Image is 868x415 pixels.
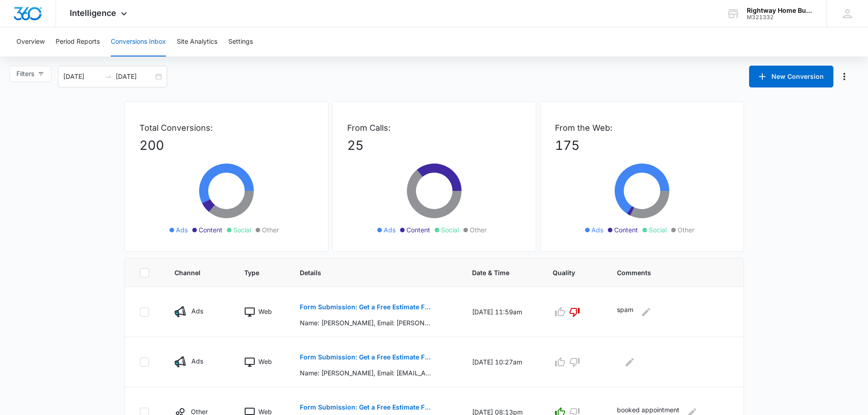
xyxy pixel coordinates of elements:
[617,268,716,277] span: Comments
[441,225,459,235] span: Social
[300,318,432,328] p: Name: [PERSON_NAME], Email: [PERSON_NAME][EMAIL_ADDRESS][PERSON_NAME][DOMAIN_NAME], Phone: [PHONE...
[553,268,581,277] span: Quality
[176,225,188,235] span: Ads
[747,7,813,14] div: account name
[747,14,813,20] div: account id
[56,27,100,56] button: Period Reports
[470,225,487,235] span: Other
[555,122,729,134] p: From the Web:
[244,268,265,277] span: Type
[191,356,203,366] p: Ads
[228,27,253,56] button: Settings
[233,225,251,235] span: Social
[837,69,852,84] button: Manage Numbers
[199,225,222,235] span: Content
[116,72,154,82] input: End date
[16,27,45,56] button: Overview
[300,404,432,410] p: Form Submission: Get a Free Estimate Form - NEW [DATE]
[300,304,432,310] p: Form Submission: Get a Free Estimate Form - NEW [DATE]
[191,306,203,316] p: Ads
[461,337,542,387] td: [DATE] 10:27am
[105,73,112,80] span: swap-right
[614,225,638,235] span: Content
[111,27,166,56] button: Conversions Inbox
[749,66,833,87] button: New Conversion
[177,27,217,56] button: Site Analytics
[70,8,116,18] span: Intelligence
[9,66,51,82] button: Filters
[16,69,34,79] span: Filters
[347,136,521,155] p: 25
[139,136,313,155] p: 200
[300,268,437,277] span: Details
[258,307,272,316] p: Web
[105,73,112,80] span: to
[300,346,432,368] button: Form Submission: Get a Free Estimate Form - NEW [DATE]
[406,225,430,235] span: Content
[472,268,518,277] span: Date & Time
[300,354,432,360] p: Form Submission: Get a Free Estimate Form - NEW [DATE]
[678,225,694,235] span: Other
[258,357,272,366] p: Web
[384,225,395,235] span: Ads
[139,122,313,134] p: Total Conversions:
[617,305,633,319] p: spam
[262,225,279,235] span: Other
[175,268,209,277] span: Channel
[300,368,432,378] p: Name: [PERSON_NAME], Email: [EMAIL_ADDRESS][DOMAIN_NAME], Phone: [PHONE_NUMBER], Zip Code: 94122,...
[639,305,653,319] button: Edit Comments
[461,287,542,337] td: [DATE] 11:59am
[649,225,667,235] span: Social
[347,122,521,134] p: From Calls:
[591,225,603,235] span: Ads
[555,136,729,155] p: 175
[622,355,637,369] button: Edit Comments
[63,72,101,82] input: Start date
[300,296,432,318] button: Form Submission: Get a Free Estimate Form - NEW [DATE]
